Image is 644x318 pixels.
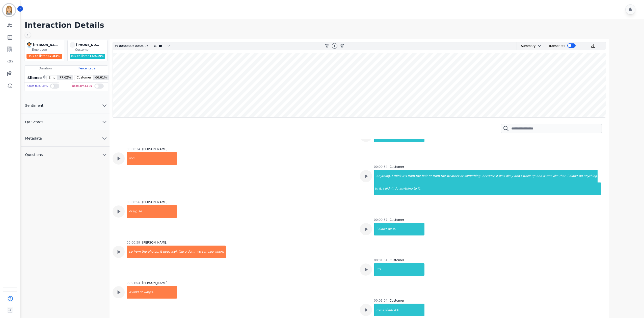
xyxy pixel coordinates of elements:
div: it's [374,263,424,276]
div: it [127,286,132,299]
div: Customer [75,48,106,52]
div: because [482,170,495,182]
div: Talk to listen [70,54,105,59]
div: 00:00:00 [119,42,133,50]
img: download audio [591,44,596,48]
span: 66.61 % [93,75,109,80]
div: anything [583,170,598,182]
div: 00:01:04 [127,281,140,285]
div: didn't [384,182,394,195]
div: does [163,246,171,258]
div: 00:00:56 [127,200,140,204]
div: weather [446,170,460,182]
div: woke [522,170,531,182]
div: up [531,170,536,182]
div: hit [387,223,392,235]
div: can [201,246,208,258]
div: Dead air 43.11 % [72,83,92,90]
div: didn't [378,223,387,235]
img: Bordered avatar [3,4,15,16]
div: do [578,170,583,182]
div: i [391,170,393,182]
div: look [171,246,178,258]
div: Talk to listen [26,54,62,59]
div: 00:01:04 [374,258,388,262]
div: kind [132,286,139,299]
div: 00:00:34 [127,147,140,151]
div: do [394,182,399,195]
div: from [133,246,141,258]
div: it [495,170,498,182]
svg: chevron down [101,135,108,141]
span: 77.62 % [57,75,73,80]
h1: Interaction Details [25,21,644,30]
div: that. [559,170,567,182]
div: Customer [389,299,404,303]
div: Customer [389,218,404,222]
div: like [178,246,184,258]
svg: chevron down [101,102,108,109]
div: it's [402,170,407,182]
div: 00:04:03 [134,42,148,50]
div: [PERSON_NAME] [142,281,167,285]
div: it [159,246,162,258]
div: and [514,170,520,182]
span: 149.19 % [90,54,104,58]
div: Percentage [66,66,108,71]
div: anything. [374,170,391,182]
div: [PERSON_NAME] [142,200,167,204]
div: it. [392,223,424,235]
div: from [432,170,440,182]
div: like [553,170,559,182]
div: see [208,246,214,258]
div: the [440,170,446,182]
span: Metadata [21,136,46,141]
div: 00:01:04 [374,299,388,303]
div: for? [127,152,177,165]
span: - [70,42,75,48]
svg: chevron down [538,44,542,48]
div: Duration [24,66,66,71]
span: Customer [74,75,93,80]
div: think [393,170,402,182]
div: 00:00:57 [374,218,388,222]
div: or [428,170,432,182]
div: a [184,246,187,258]
div: or [460,170,464,182]
div: to [413,182,417,195]
div: photos, [147,246,159,258]
div: Employee [32,48,63,52]
div: and [536,170,543,182]
div: it. [417,182,601,195]
div: i [520,170,522,182]
div: i [382,182,384,195]
div: something. [464,170,482,182]
button: Questions chevron down [21,147,110,163]
div: so [138,205,177,218]
svg: chevron down [101,119,108,125]
button: Metadata chevron down [21,130,110,147]
div: anything [399,182,413,195]
button: QA Scores chevron down [21,114,110,130]
div: a [382,304,385,316]
div: hair [421,170,428,182]
div: it's [394,304,424,316]
div: it [543,170,546,182]
span: Sentiment [21,103,47,108]
div: dent. [187,246,196,258]
span: 67.03 % [47,54,60,58]
div: Transcripts [549,42,565,50]
span: QA Scores [21,119,47,124]
div: [PERSON_NAME] [33,42,58,48]
div: i [374,223,378,235]
button: chevron down [535,44,542,48]
button: Sentiment chevron down [21,97,110,114]
div: okay [505,170,514,182]
div: [PERSON_NAME] [142,241,167,245]
span: Emp [47,75,58,80]
div: Customer [389,165,404,169]
div: where [214,246,226,258]
div: / [119,42,150,50]
div: so [127,246,133,258]
div: was [498,170,505,182]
